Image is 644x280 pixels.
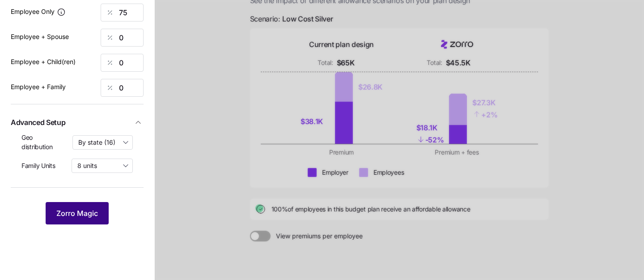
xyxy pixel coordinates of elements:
button: Zorro Magic [46,202,109,224]
label: Employee + Child(ren) [11,57,76,67]
div: Advanced Setup [11,133,144,180]
span: Zorro Magic [56,208,98,219]
span: Family Units [21,161,55,170]
label: Employee Only [11,7,66,17]
button: Advanced Setup [11,112,144,134]
label: Employee + Spouse [11,32,69,42]
span: Geo distribution [21,133,65,151]
span: Advanced Setup [11,117,66,128]
label: Employee + Family [11,82,66,92]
